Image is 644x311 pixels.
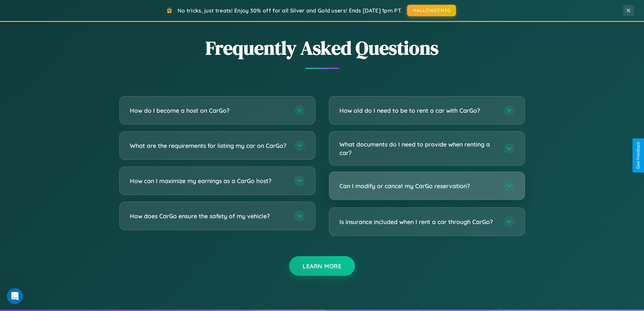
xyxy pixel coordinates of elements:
[636,142,641,169] div: Give Feedback
[7,288,23,304] iframe: Intercom live chat
[130,141,287,150] h3: What are the requirements for listing my car on CarGo?
[339,106,497,115] h3: How old do I need to be to rent a car with CarGo?
[130,106,287,115] h3: How do I become a host on CarGo?
[339,218,497,226] h3: Is insurance included when I rent a car through CarGo?
[177,7,402,14] span: No tricks, just treats! Enjoy 30% off for all Silver and Gold users! Ends [DATE] 1pm PT.
[339,182,497,190] h3: Can I modify or cancel my CarGo reservation?
[130,212,287,220] h3: How does CarGo ensure the safety of my vehicle?
[119,35,525,61] h2: Frequently Asked Questions
[407,5,456,16] button: HALLOWEEN30
[130,177,287,185] h3: How can I maximize my earnings as a CarGo host?
[339,140,497,157] h3: What documents do I need to provide when renting a car?
[289,256,355,276] button: Learn More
